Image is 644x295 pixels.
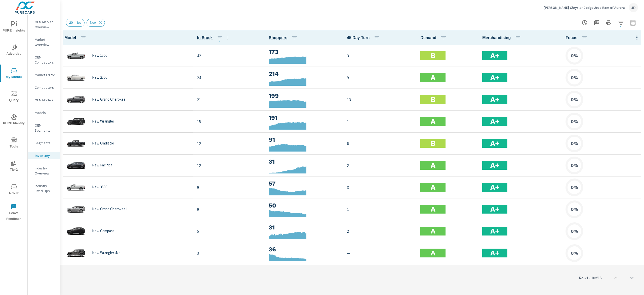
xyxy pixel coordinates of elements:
[35,166,56,176] p: Industry Overview
[347,206,412,212] p: 1
[92,229,114,233] p: New Compass
[431,227,435,235] h2: A
[269,135,339,144] h3: 91
[28,152,60,159] div: Inventory
[28,122,60,134] div: OEM Segments
[490,161,499,170] h2: A+
[92,207,128,211] p: New Grand Cherokee L
[490,95,499,104] h2: A+
[269,113,339,122] h3: 191
[92,53,107,58] p: New 1500
[197,35,213,41] span: In Stock
[66,70,86,85] img: glamour
[571,141,578,146] h6: 0%
[197,250,261,256] p: 3
[28,36,60,48] div: Market Overview
[571,53,578,58] h6: 0%
[604,18,614,28] button: Print Report
[490,227,499,235] h2: A+
[571,75,578,80] h6: 0%
[197,35,231,41] span: In Stock
[197,162,261,168] p: 12
[269,223,339,232] h3: 31
[197,53,261,59] p: 42
[66,224,86,239] img: glamour
[431,95,435,104] h2: B
[269,92,339,100] h3: 199
[490,51,499,60] h2: A+
[579,275,602,281] p: Row 1 - 10 of 15
[197,97,261,103] p: 21
[28,53,60,66] div: OEM Competitors
[2,160,26,173] span: Tier2
[35,110,56,115] p: Models
[490,139,499,148] h2: A+
[64,35,88,41] span: Model
[571,229,578,234] h6: 0%
[197,206,261,212] p: 9
[490,73,499,82] h2: A+
[92,97,126,102] p: New Grand Cherokee
[269,157,339,166] h3: 31
[28,164,60,177] div: Industry Overview
[66,202,86,217] img: glamour
[544,5,625,10] p: [PERSON_NAME] Chrysler Dodge Jeep Ram of Aurora
[28,109,60,116] div: Models
[35,123,56,133] p: OEM Segments
[269,179,339,188] h3: 57
[347,140,412,146] p: 6
[490,205,499,214] h2: A+
[431,117,435,126] h2: A
[35,85,56,90] p: Competitors
[571,251,578,256] h6: 0%
[269,48,339,56] h3: 173
[571,97,578,102] h6: 0%
[92,141,114,145] p: New Gladiator
[197,75,261,81] p: 24
[197,184,261,190] p: 9
[269,35,287,41] span: Shoppers
[197,228,261,234] p: 5
[92,185,107,189] p: New 3500
[66,92,86,107] img: glamour
[197,119,261,125] p: 15
[347,119,412,125] p: 1
[35,72,56,77] p: Market Editor
[87,21,99,24] span: New
[35,183,56,193] p: Industry Fixed Ops
[28,18,60,31] div: OEM Market Overview
[566,35,606,41] span: Focus
[2,44,26,57] span: Advertise
[431,183,435,192] h2: A
[626,272,638,284] button: scroll to bottom
[431,51,435,60] h2: B
[431,161,435,170] h2: A
[269,201,339,210] h3: 50
[66,48,86,63] img: glamour
[490,249,499,257] h2: A+
[35,19,56,29] p: OEM Market Overview
[28,84,60,91] div: Competitors
[629,3,638,12] div: JD
[269,245,339,254] h3: 36
[66,180,86,195] img: glamour
[431,249,435,257] h2: A
[28,182,60,195] div: Industry Fixed Ops
[431,139,435,148] h2: B
[269,35,300,41] span: Shoppers
[431,205,435,214] h2: A
[2,21,26,34] span: PURE Insights
[28,96,60,104] div: OEM Models
[28,71,60,79] div: Market Editor
[28,139,60,147] div: Segments
[66,136,86,151] img: glamour
[35,55,56,65] p: OEM Competitors
[431,73,435,82] h2: A
[482,35,523,41] span: Merchandising
[347,53,412,59] p: 3
[66,21,84,24] span: 20 miles
[347,75,412,81] p: 9
[490,183,499,192] h2: A+
[571,185,578,190] h6: 0%
[2,114,26,126] span: PURE Identity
